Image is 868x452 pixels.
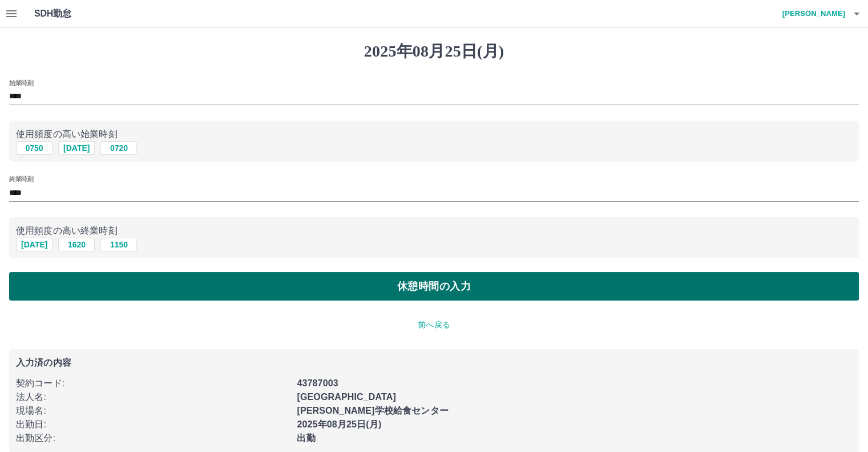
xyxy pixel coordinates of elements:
[16,431,290,445] p: 出勤区分 :
[297,406,448,415] b: [PERSON_NAME]学校給食センター
[9,78,33,87] label: 始業時刻
[16,377,290,390] p: 契約コード :
[100,238,137,251] button: 1150
[58,238,95,251] button: 1620
[16,418,290,431] p: 出勤日 :
[100,141,137,155] button: 0720
[16,390,290,404] p: 法人名 :
[9,42,859,61] h1: 2025年08月25日(月)
[297,392,396,402] b: [GEOGRAPHIC_DATA]
[16,127,852,141] p: 使用頻度の高い始業時刻
[16,404,290,418] p: 現場名 :
[9,272,859,301] button: 休憩時間の入力
[297,419,381,429] b: 2025年08月25日(月)
[297,378,338,388] b: 43787003
[16,358,852,367] p: 入力済の内容
[58,141,95,155] button: [DATE]
[16,224,852,238] p: 使用頻度の高い終業時刻
[16,141,53,155] button: 0750
[9,319,859,331] p: 前へ戻る
[16,238,53,251] button: [DATE]
[297,433,315,443] b: 出勤
[9,175,33,183] label: 終業時刻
